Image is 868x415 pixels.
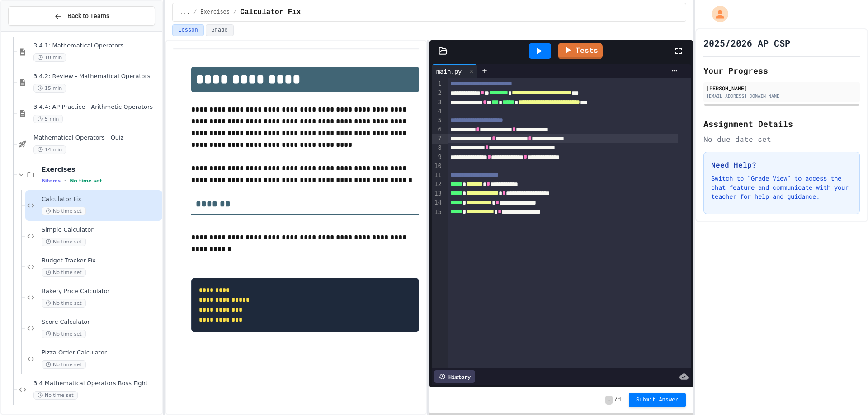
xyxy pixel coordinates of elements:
[42,349,160,357] span: Pizza Order Calculator
[33,84,66,93] span: 15 min
[614,396,618,404] span: /
[33,134,160,142] span: Mathematical Operators - Quiz
[432,64,477,78] div: main.py
[605,396,612,405] span: -
[706,93,857,99] div: [EMAIL_ADDRESS][DOMAIN_NAME]
[42,318,160,326] span: Score Calculator
[70,178,102,184] span: No time set
[432,116,443,125] div: 5
[703,4,731,24] div: My Account
[8,6,155,26] button: Back to Teams
[42,196,160,203] span: Calculator Fix
[629,393,686,407] button: Submit Answer
[636,396,679,404] span: Submit Answer
[432,153,443,162] div: 9
[711,159,852,170] h3: Need Help?
[432,98,443,107] div: 3
[703,37,790,49] h1: 2025/2026 AP CSP
[233,9,236,16] span: /
[33,145,66,154] span: 14 min
[432,89,443,98] div: 2
[240,7,301,18] span: Calculator Fix
[67,11,109,21] span: Back to Teams
[434,370,475,383] div: History
[42,299,86,308] span: No time set
[200,9,230,16] span: Exercises
[618,396,622,404] span: 1
[42,288,160,295] span: Bakery Price Calculator
[432,171,443,180] div: 11
[432,189,443,198] div: 13
[172,24,203,36] button: Lesson
[42,238,86,246] span: No time set
[703,64,860,77] h2: Your Progress
[703,134,860,145] div: No due date set
[33,53,66,62] span: 10 min
[33,42,160,50] span: 3.4.1: Mathematical Operators
[206,24,234,36] button: Grade
[33,115,63,123] span: 5 min
[33,380,160,387] span: 3.4 Mathematical Operators Boss Fight
[432,144,443,153] div: 8
[42,207,86,215] span: No time set
[706,84,857,92] div: [PERSON_NAME]
[558,43,603,59] a: Tests
[33,103,160,111] span: 3.4.4: AP Practice - Arithmetic Operators
[180,9,190,16] span: ...
[33,73,160,80] span: 3.4.2: Review - Mathematical Operators
[193,9,197,16] span: /
[432,66,466,76] div: main.py
[711,174,852,201] p: Switch to "Grade View" to access the chat feature and communicate with your teacher for help and ...
[432,180,443,189] div: 12
[42,226,160,234] span: Simple Calculator
[432,162,443,171] div: 10
[432,125,443,134] div: 6
[42,257,160,265] span: Budget Tracker Fix
[703,117,860,130] h2: Assignment Details
[432,107,443,116] div: 4
[33,391,78,400] span: No time set
[42,268,86,277] span: No time set
[42,330,86,338] span: No time set
[64,177,66,184] span: •
[432,208,443,217] div: 15
[432,198,443,207] div: 14
[42,178,61,184] span: 6 items
[432,79,443,89] div: 1
[42,165,160,173] span: Exercises
[432,134,443,143] div: 7
[42,360,86,369] span: No time set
